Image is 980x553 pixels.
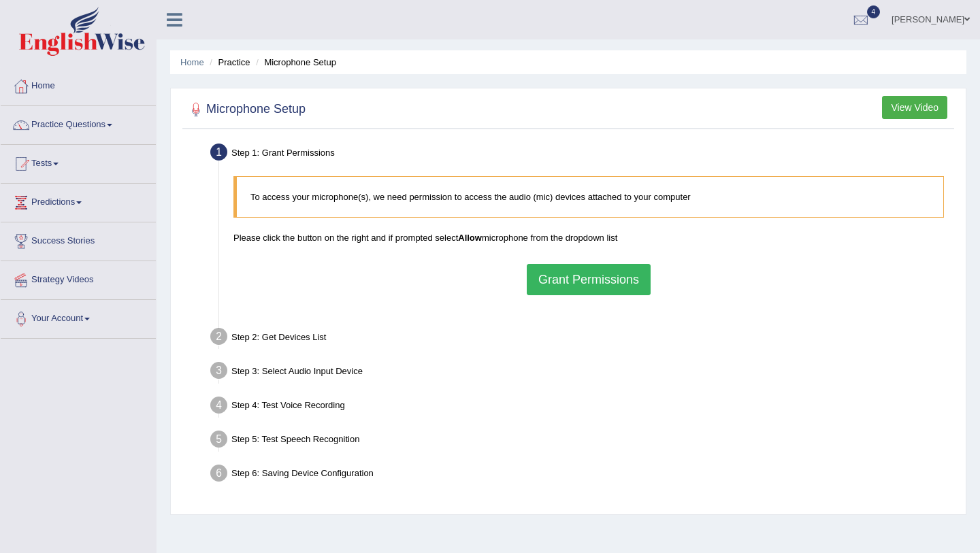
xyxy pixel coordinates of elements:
[204,139,960,169] div: Step 1: Grant Permissions
[882,96,947,119] button: View Video
[206,56,250,69] li: Practice
[1,106,156,140] a: Practice Questions
[204,392,960,422] div: Step 4: Test Voice Recording
[204,324,960,354] div: Step 2: Get Devices List
[1,222,156,256] a: Success Stories
[1,300,156,334] a: Your Account
[867,5,881,18] span: 4
[458,233,482,243] b: Allow
[252,56,336,69] li: Microphone Setup
[527,264,651,295] button: Grant Permissions
[204,358,960,388] div: Step 3: Select Audio Input Device
[233,231,944,244] p: Please click the button on the right and if prompted select microphone from the dropdown list
[250,190,930,203] p: To access your microphone(s), we need permission to access the audio (mic) devices attached to yo...
[1,145,156,179] a: Tests
[186,99,306,120] h2: Microphone Setup
[1,184,156,218] a: Predictions
[1,261,156,295] a: Strategy Videos
[180,57,204,67] a: Home
[1,67,156,101] a: Home
[204,460,960,490] div: Step 6: Saving Device Configuration
[204,426,960,456] div: Step 5: Test Speech Recognition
